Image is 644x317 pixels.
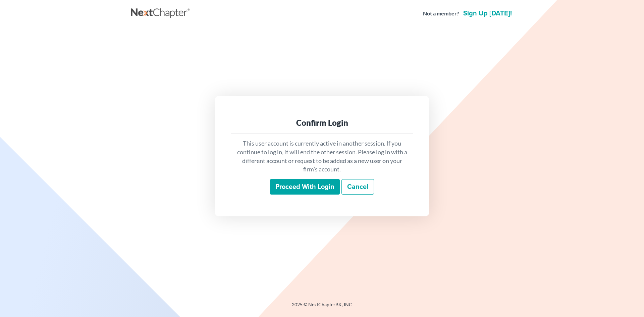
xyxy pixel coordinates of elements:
a: Sign up [DATE]! [462,10,513,17]
div: 2025 © NextChapterBK, INC [131,301,513,313]
input: Proceed with login [270,179,340,195]
p: This user account is currently active in another session. If you continue to log in, it will end ... [236,139,408,174]
strong: Not a member? [423,10,459,17]
div: Confirm Login [236,117,408,128]
a: Cancel [341,179,374,195]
